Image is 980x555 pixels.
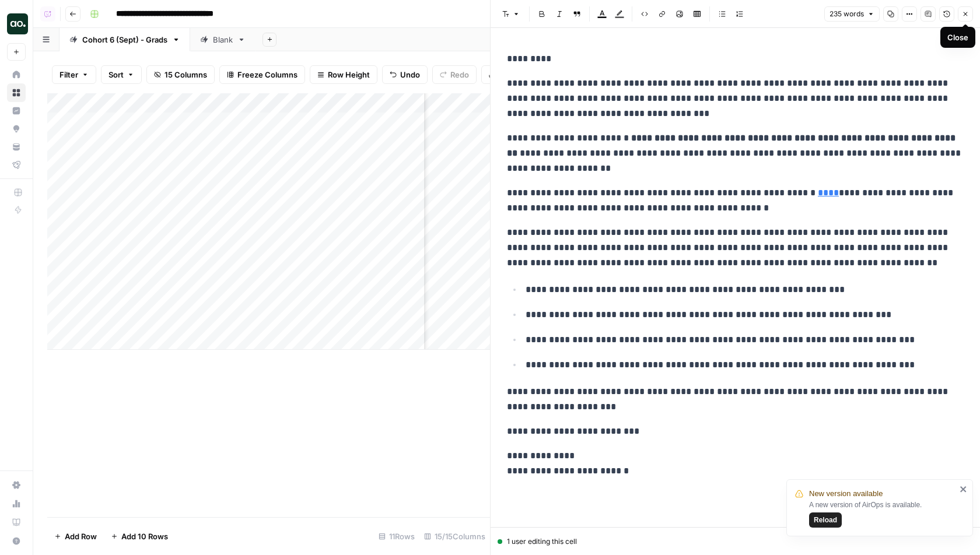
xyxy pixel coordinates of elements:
button: Workspace: AirOps Builders [7,9,26,38]
a: Insights [7,101,26,120]
button: 15 Columns [146,65,215,84]
button: Freeze Columns [219,65,305,84]
span: Add Row [65,531,97,542]
button: Help + Support [7,532,26,550]
button: Undo [382,65,428,84]
a: Cohort 6 (Sept) - Grads [60,28,190,51]
a: Your Data [7,138,26,156]
div: Cohort 6 (Sept) - Grads [82,34,167,45]
a: Flightpath [7,156,26,174]
a: Browse [7,83,26,102]
span: Freeze Columns [237,69,297,80]
button: Add 10 Rows [104,527,175,546]
span: Reload [814,515,837,525]
a: Opportunities [7,120,26,138]
span: 15 Columns [164,69,207,80]
a: Usage [7,494,26,513]
div: 11 Rows [374,527,419,546]
a: Home [7,65,26,84]
button: Filter [52,65,96,84]
button: Reload [809,512,842,528]
div: 1 user editing this cell [498,536,973,547]
div: A new version of AirOps is available. [809,500,956,528]
span: 235 words [829,9,864,19]
span: Add 10 Rows [121,531,168,542]
div: 15/15 Columns [419,527,490,546]
a: Blank [190,28,256,51]
img: AirOps Builders Logo [7,13,28,34]
a: Settings [7,476,26,494]
div: Blank [213,34,233,45]
button: close [960,484,968,494]
button: 235 words [824,6,880,22]
button: Row Height [310,65,377,84]
span: Filter [60,69,78,80]
button: Redo [432,65,477,84]
button: Add Row [47,527,104,546]
button: Sort [101,65,142,84]
span: Row Height [328,69,370,80]
span: Redo [450,69,469,80]
span: Sort [108,69,124,80]
div: Close [947,31,968,43]
a: Learning Hub [7,513,26,532]
span: Undo [400,69,420,80]
span: New version available [809,488,883,500]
